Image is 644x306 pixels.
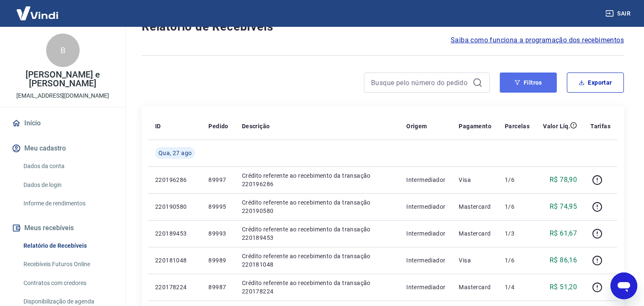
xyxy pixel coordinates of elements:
[567,73,624,93] button: Exportar
[406,202,445,211] p: Intermediador
[208,122,228,130] p: Pedido
[550,202,577,212] p: R$ 74,95
[500,73,557,93] button: Filtros
[208,176,228,184] p: 89997
[155,122,161,130] p: ID
[16,91,109,100] p: [EMAIL_ADDRESS][DOMAIN_NAME]
[7,70,119,88] p: [PERSON_NAME] e [PERSON_NAME]
[459,202,491,211] p: Mastercard
[459,176,491,184] p: Visa
[406,122,427,130] p: Origem
[20,176,115,194] a: Dados de login
[242,279,393,296] p: Crédito referente ao recebimento da transação 220178224
[550,175,577,185] p: R$ 78,90
[242,225,393,242] p: Crédito referente ao recebimento da transação 220189453
[242,252,393,269] p: Crédito referente ao recebimento da transação 220181048
[459,229,491,238] p: Mastercard
[208,202,228,211] p: 89995
[505,229,530,238] p: 1/3
[158,149,192,157] span: Qua, 27 ago
[46,34,80,67] div: B
[155,202,195,211] p: 220190580
[406,229,445,238] p: Intermediador
[505,122,530,130] p: Parcelas
[208,283,228,291] p: 89987
[610,272,637,299] iframe: Botão para abrir a janela de mensagens
[451,35,624,45] a: Saiba como funciona a programação dos recebimentos
[550,255,577,265] p: R$ 86,16
[604,6,634,21] button: Sair
[406,283,445,291] p: Intermediador
[242,122,270,130] p: Descrição
[142,18,624,35] h4: Relatório de Recebíveis
[550,228,577,239] p: R$ 61,67
[406,176,445,184] p: Intermediador
[10,0,65,26] img: Vindi
[20,195,115,212] a: Informe de rendimentos
[155,256,195,265] p: 220181048
[20,237,115,254] a: Relatório de Recebíveis
[10,219,115,237] button: Meus recebíveis
[20,275,115,292] a: Contratos com credores
[505,176,530,184] p: 1/6
[505,283,530,291] p: 1/4
[208,256,228,265] p: 89989
[155,283,195,291] p: 220178224
[459,256,491,265] p: Visa
[543,122,570,130] p: Valor Líq.
[505,256,530,265] p: 1/6
[20,256,115,273] a: Recebíveis Futuros Online
[10,114,115,132] a: Início
[208,229,228,238] p: 89993
[590,122,610,130] p: Tarifas
[406,256,445,265] p: Intermediador
[371,76,469,89] input: Busque pelo número do pedido
[155,176,195,184] p: 220196286
[20,158,115,175] a: Dados da conta
[10,139,115,158] button: Meu cadastro
[242,198,393,215] p: Crédito referente ao recebimento da transação 220190580
[459,283,491,291] p: Mastercard
[459,122,491,130] p: Pagamento
[155,229,195,238] p: 220189453
[505,202,530,211] p: 1/6
[242,171,393,188] p: Crédito referente ao recebimento da transação 220196286
[550,282,577,292] p: R$ 51,20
